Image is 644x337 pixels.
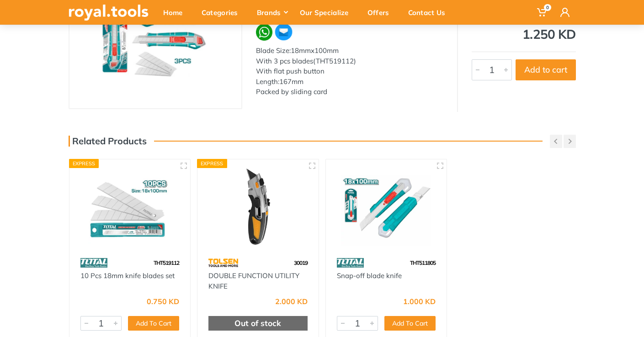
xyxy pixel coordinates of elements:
div: With 3 pcs blades(THT519112) [256,56,443,67]
span: THT519112 [154,259,179,266]
a: DOUBLE FUNCTION UTILITY KNIFE [208,271,299,290]
div: Blade Size:18mmx100mm [256,46,443,56]
img: Royal Tools - DOUBLE FUNCTION UTILITY KNIFE [206,168,310,246]
span: 0 [544,4,551,11]
button: Add To Cart [384,316,436,331]
div: Offers [361,3,402,22]
button: Add to cart [516,59,576,80]
div: Packed by sliding card [256,87,443,97]
div: Brands [250,3,293,22]
button: Add To Cart [128,316,179,331]
span: 30019 [294,259,308,266]
div: With flat push button [256,66,443,77]
img: 86.webp [80,255,108,271]
img: wa.webp [256,24,273,41]
img: 64.webp [208,255,238,271]
div: 1.250 KD [472,28,576,41]
div: Home [157,3,195,22]
a: Snap-off blade knife [337,271,402,280]
h3: Related Products [69,136,147,147]
a: 10 Pcs 18mm knife blades set [80,271,175,280]
span: THT511805 [410,259,436,266]
div: Express [69,159,99,168]
div: Categories [195,3,250,22]
img: royal.tools Logo [69,5,149,21]
div: Express [197,159,227,168]
img: 86.webp [337,255,364,271]
div: 1.000 KD [403,298,436,305]
div: Out of stock [208,316,308,331]
img: Royal Tools - Snap-off blade knife [334,168,439,246]
img: ma.webp [274,23,293,42]
div: Our Specialize [293,3,361,22]
div: 0.750 KD [147,298,179,305]
div: Contact Us [402,3,458,22]
img: Royal Tools - 10 Pcs 18mm knife blades set [78,168,182,246]
div: 2.000 KD [275,298,308,305]
div: Length:167mm [256,77,443,87]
